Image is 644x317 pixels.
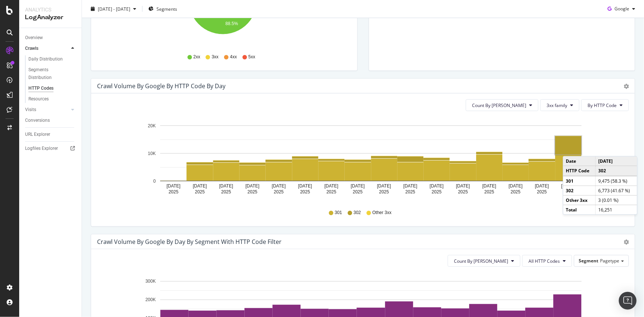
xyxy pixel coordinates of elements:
td: 16,251 [596,205,637,214]
td: 302 [563,186,596,195]
span: All HTTP Codes [528,258,560,264]
a: Crawls [25,45,69,52]
div: Open Intercom Messenger [619,292,637,310]
div: Analytics [25,6,76,13]
div: HTTP Codes [28,85,54,92]
text: [DATE] [482,183,496,189]
div: Crawl Volume by google by HTTP Code by Day [97,82,225,90]
span: 302 [354,210,361,216]
text: 300K [145,279,156,284]
svg: A chart. [97,117,624,203]
button: All HTTP Codes [522,255,572,267]
div: Logfiles Explorer [25,145,58,152]
text: 2025 [379,189,389,194]
a: URL Explorer [25,131,76,138]
span: 2xx [193,54,200,60]
button: [DATE] - [DATE] [88,3,139,15]
text: [DATE] [351,183,365,189]
td: Total [563,205,596,214]
td: 3 (0.01 %) [596,195,637,205]
text: [DATE] [535,183,549,189]
span: Segment [579,258,598,264]
text: 2025 [537,189,547,194]
span: 3xx [212,54,219,60]
text: 2025 [300,189,310,194]
td: [DATE] [596,156,637,166]
span: Count By Day [472,102,526,108]
button: Segments [145,3,180,15]
text: [DATE] [377,183,391,189]
a: Daily Distribution [28,55,76,63]
a: HTTP Codes [28,85,76,92]
text: 2025 [485,189,495,194]
text: [DATE] [272,183,286,189]
text: 2025 [432,189,442,194]
td: 6,773 (41.67 %) [596,186,637,195]
text: 200K [145,297,156,303]
text: 2025 [511,189,521,194]
td: 9,475 (58.3 %) [596,176,637,186]
text: [DATE] [430,183,444,189]
a: Logfiles Explorer [25,145,76,152]
span: 5xx [248,54,255,60]
text: 20K [148,123,156,128]
text: [DATE] [324,183,338,189]
div: Crawl Volume by google by Day by Segment with HTTP Code Filter [97,238,282,245]
button: Google [605,3,638,15]
span: Count By Day [454,258,508,264]
a: Resources [28,95,76,103]
text: 2025 [248,189,258,194]
a: Visits [25,106,69,114]
text: [DATE] [219,183,233,189]
text: 0 [153,179,156,184]
text: 2025 [169,189,179,194]
button: 3xx family [540,99,579,111]
text: 2025 [327,189,337,194]
text: 10K [148,151,156,156]
button: Count By [PERSON_NAME] [466,99,538,111]
text: [DATE] [561,183,575,189]
text: [DATE] [166,183,180,189]
div: Resources [28,95,49,103]
td: 302 [596,166,637,176]
text: [DATE] [245,183,259,189]
div: Visits [25,106,36,114]
text: [DATE] [403,183,417,189]
span: Other 3xx [372,210,392,216]
a: Segments Distribution [28,66,76,82]
div: Crawls [25,45,38,52]
text: 2025 [274,189,284,194]
span: By HTTP Code [588,102,617,108]
td: Other 3xx [563,195,596,205]
div: Segments Distribution [28,66,69,82]
td: HTTP Code [563,166,596,176]
button: By HTTP Code [581,99,629,111]
div: LogAnalyzer [25,13,76,22]
text: 2025 [353,189,363,194]
span: Google [614,6,629,12]
a: Overview [25,34,76,42]
div: URL Explorer [25,131,50,138]
span: Segments [156,6,177,12]
span: 301 [335,210,342,216]
button: Count By [PERSON_NAME] [448,255,520,267]
td: 301 [563,176,596,186]
text: [DATE] [509,183,523,189]
span: [DATE] - [DATE] [98,6,130,12]
span: Pagetype [600,258,619,264]
div: gear [624,240,629,245]
text: 2025 [458,189,468,194]
div: Overview [25,34,43,42]
a: Conversions [25,117,76,124]
text: 2025 [195,189,205,194]
span: 3xx family [547,102,567,108]
div: gear [624,84,629,89]
text: [DATE] [298,183,312,189]
text: 2025 [406,189,416,194]
td: Date [563,156,596,166]
div: Daily Distribution [28,55,63,63]
text: [DATE] [456,183,470,189]
text: 88.5% [225,21,238,26]
text: 2025 [221,189,231,194]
